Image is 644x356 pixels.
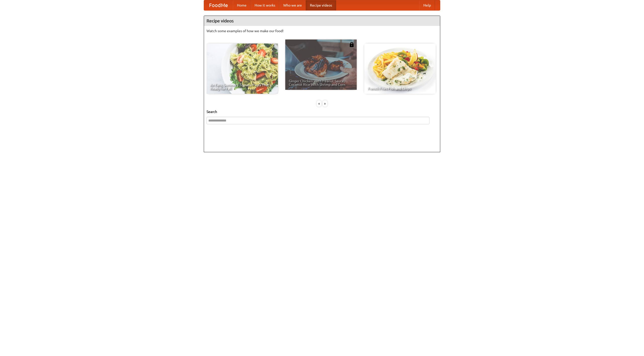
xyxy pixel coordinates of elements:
[306,0,336,10] a: Recipe videos
[251,0,279,10] a: How it works
[207,109,437,114] h5: Search
[323,100,327,107] div: »
[317,100,321,107] div: «
[364,44,436,94] a: French Fries Fish and Chips
[368,87,432,90] span: French Fries Fish and Chips
[207,44,278,94] a: An Easy, Summery Tomato Pasta That's Ready for Fall
[210,83,274,90] span: An Easy, Summery Tomato Pasta That's Ready for Fall
[419,0,435,10] a: Help
[349,42,354,47] img: 483408.png
[207,28,437,33] p: Watch some examples of how we make our food!
[233,0,251,10] a: Home
[204,16,440,26] h4: Recipe videos
[279,0,306,10] a: Who we are
[204,0,233,10] a: FoodMe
